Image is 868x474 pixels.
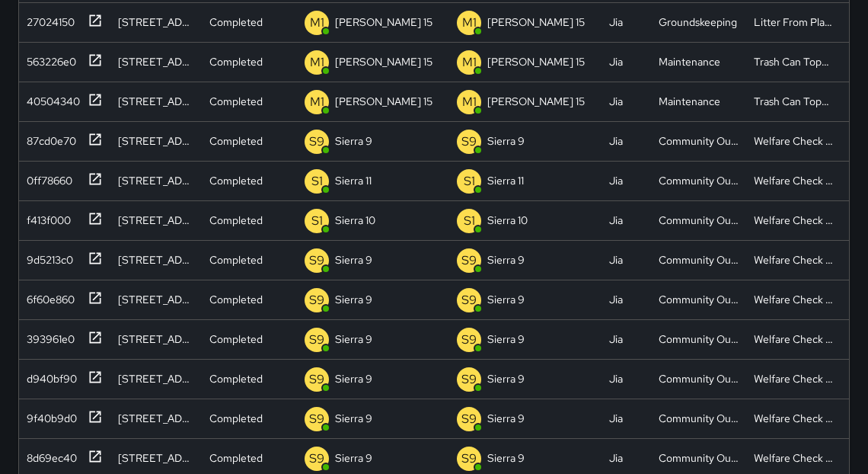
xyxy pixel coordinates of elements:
[335,133,372,149] p: Sierra 9
[754,252,834,267] div: Welfare Check Conducted
[754,411,834,426] div: Welfare Check Conducted
[310,53,324,72] p: M1
[462,93,477,111] p: M1
[335,371,372,386] p: Sierra 9
[118,450,194,466] div: 700 Washington Street
[461,251,477,270] p: S9
[461,331,477,349] p: S9
[609,371,623,386] div: Jia
[118,173,194,188] div: 362 17th Street
[609,54,623,69] div: Jia
[462,14,477,32] p: M1
[21,246,73,267] div: 9d5213c0
[659,94,720,109] div: Maintenance
[310,14,324,32] p: M1
[609,133,623,149] div: Jia
[21,444,77,466] div: 8d69ec40
[21,286,75,307] div: 6f60e860
[609,213,623,228] div: Jia
[21,88,80,109] div: 40504340
[659,331,739,347] div: Community Outreach
[209,292,263,307] p: Completed
[462,53,477,72] p: M1
[754,331,834,347] div: Welfare Check Conducted
[118,252,194,267] div: 513 8th Street
[461,291,477,309] p: S9
[487,411,525,426] p: Sierra 9
[118,213,194,228] div: 370 17th Street
[118,292,194,307] div: 730 Washington Street
[464,212,475,230] p: S1
[487,371,525,386] p: Sierra 9
[209,54,263,69] p: Completed
[659,450,739,466] div: Community Outreach
[118,133,194,149] div: 538 9th Street
[461,410,477,428] p: S9
[754,371,834,386] div: Welfare Check Conducted
[21,405,77,426] div: 9f40b9d0
[209,450,263,466] p: Completed
[754,94,834,109] div: Trash Can Topped Off Wiped Down
[754,292,834,307] div: Welfare Check Conducted
[659,252,739,267] div: Community Outreach
[309,133,324,151] p: S9
[209,14,263,30] p: Completed
[118,331,194,347] div: 730 Washington Street
[335,213,375,228] p: Sierra 10
[209,252,263,267] p: Completed
[311,172,323,191] p: S1
[209,411,263,426] p: Completed
[609,331,623,347] div: Jia
[609,14,623,30] div: Jia
[487,450,525,466] p: Sierra 9
[335,411,372,426] p: Sierra 9
[309,331,324,349] p: S9
[609,411,623,426] div: Jia
[335,292,372,307] p: Sierra 9
[335,14,432,30] p: [PERSON_NAME] 15
[21,8,75,30] div: 27024150
[335,54,432,69] p: [PERSON_NAME] 15
[659,133,739,149] div: Community Outreach
[487,94,585,109] p: [PERSON_NAME] 15
[659,371,739,386] div: Community Outreach
[209,331,263,347] p: Completed
[461,370,477,389] p: S9
[209,213,263,228] p: Completed
[21,207,71,228] div: f413f000
[335,173,372,188] p: Sierra 11
[487,133,525,149] p: Sierra 9
[311,212,323,230] p: S1
[209,94,263,109] p: Completed
[659,213,739,228] div: Community Outreach
[309,291,324,309] p: S9
[609,292,623,307] div: Jia
[754,133,834,149] div: Welfare Check Conducted
[754,213,834,228] div: Welfare Check Conducted
[209,133,263,149] p: Completed
[487,213,528,228] p: Sierra 10
[754,450,834,466] div: Welfare Check Conducted
[209,173,263,188] p: Completed
[118,94,194,109] div: 300 17th Street
[309,450,324,468] p: S9
[21,365,77,386] div: d940bf90
[659,292,739,307] div: Community Outreach
[754,54,834,69] div: Trash Can Topped Off Wiped Down
[21,127,76,149] div: 87cd0e70
[487,252,525,267] p: Sierra 9
[487,331,525,347] p: Sierra 9
[464,172,475,191] p: S1
[487,54,585,69] p: [PERSON_NAME] 15
[659,54,720,69] div: Maintenance
[609,252,623,267] div: Jia
[309,370,324,389] p: S9
[335,252,372,267] p: Sierra 9
[609,173,623,188] div: Jia
[487,14,585,30] p: [PERSON_NAME] 15
[118,371,194,386] div: 722 Washington Street
[118,14,194,30] div: 330 17th Street
[609,94,623,109] div: Jia
[754,173,834,188] div: Welfare Check Conducted
[461,450,477,468] p: S9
